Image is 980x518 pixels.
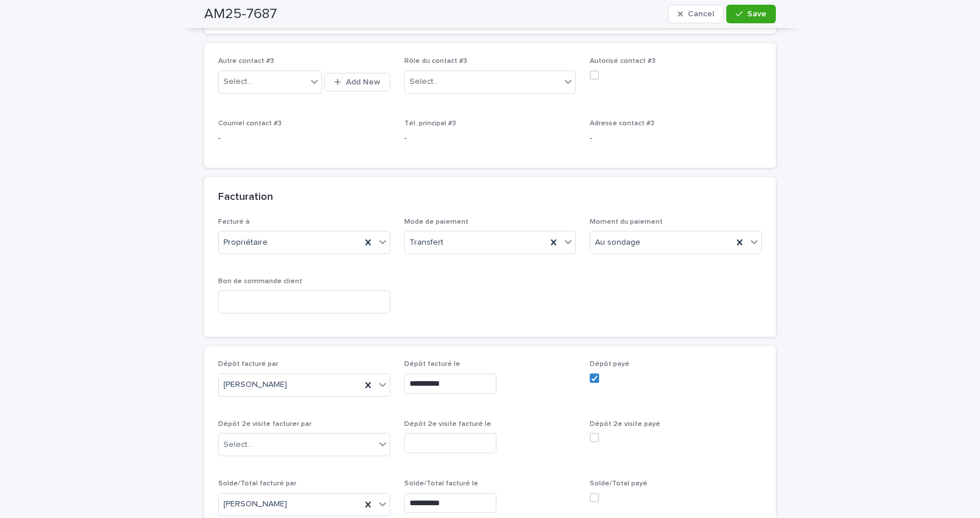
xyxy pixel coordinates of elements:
[324,73,390,91] button: Add New
[590,120,654,127] span: Adresse contact #3
[223,439,253,451] div: Select...
[223,379,287,391] span: [PERSON_NAME]
[590,361,629,368] span: Dépôt payé
[688,10,714,18] span: Cancel
[726,5,776,23] button: Save
[668,5,724,23] button: Cancel
[590,219,663,225] span: Moment du paiement
[218,191,273,204] h2: Facturation
[218,421,311,428] span: Dépôt 2e visite facturer par
[404,58,467,65] span: Rôle du contact #3
[404,421,491,428] span: Dépôt 2e visite facturé le
[218,278,302,285] span: Bon de commande client
[223,498,287,510] span: [PERSON_NAME]
[404,480,478,487] span: Solde/Total facturé le
[223,237,268,249] span: Propriétaire
[218,58,274,65] span: Autre contact #3
[346,78,380,86] span: Add New
[595,237,640,249] span: Au sondage
[747,10,766,18] span: Save
[590,480,647,487] span: Solde/Total payé
[404,120,456,127] span: Tél. principal #3
[218,480,296,487] span: Solde/Total facturé par
[590,132,762,145] p: -
[409,76,439,88] div: Select...
[218,132,390,145] p: -
[590,421,660,428] span: Dépôt 2e visite payé
[404,132,576,145] p: -
[218,219,250,225] span: Facturé à
[409,237,443,249] span: Transfert
[218,361,278,368] span: Dépôt facturé par
[223,76,253,88] div: Select...
[404,219,468,225] span: Mode de paiement
[590,58,656,65] span: Autorisé contact #3
[404,361,460,368] span: Dépôt facturé le
[204,6,277,23] h2: AM25-7687
[218,120,282,127] span: Courriel contact #3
